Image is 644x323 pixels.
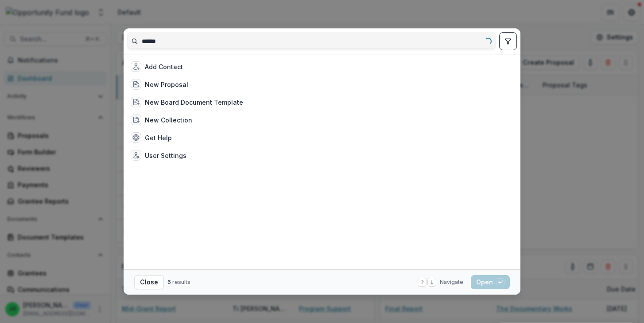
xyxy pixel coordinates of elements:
div: User Settings [145,151,186,160]
button: Close [134,275,164,289]
div: New Board Document Template [145,98,243,107]
button: toggle filters [499,32,517,50]
button: Open [471,275,510,289]
span: Navigate [440,278,463,286]
span: 6 [167,279,171,285]
span: results [172,279,190,285]
div: New Proposal [145,80,188,89]
div: Add Contact [145,62,183,71]
div: New Collection [145,115,192,125]
div: Get Help [145,133,172,142]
